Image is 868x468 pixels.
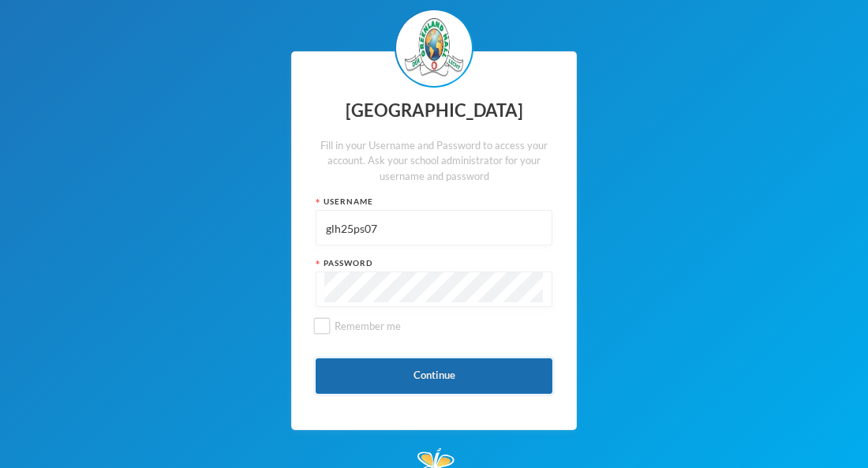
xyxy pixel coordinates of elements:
[316,138,552,185] div: Fill in your Username and Password to access your account. Ask your school administrator for your...
[316,257,552,269] div: Password
[316,95,552,126] div: [GEOGRAPHIC_DATA]
[316,358,552,394] button: Continue
[328,320,407,332] span: Remember me
[316,196,552,208] div: Username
